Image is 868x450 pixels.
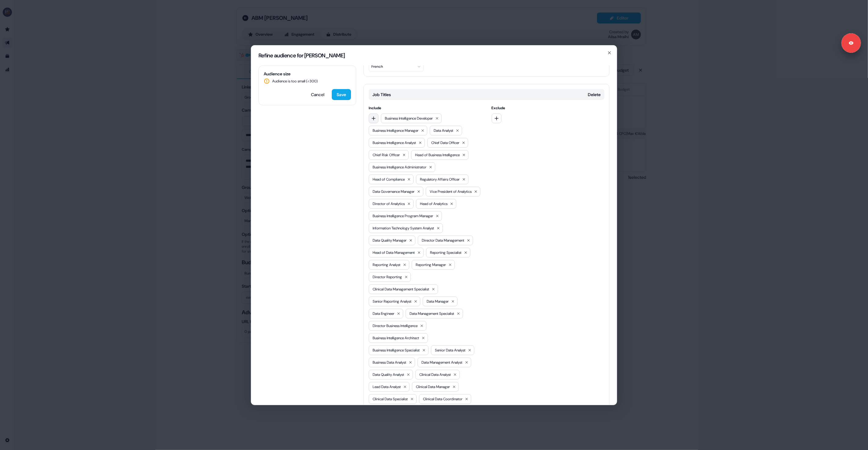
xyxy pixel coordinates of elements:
span: Reporting Specialist [430,250,461,256]
span: Data Manager [427,298,449,304]
span: Information Technology System Analyst [373,225,434,231]
span: Data Engineer [373,311,394,317]
span: Clinical Data Coordinator [423,396,462,402]
span: Clinical Data Management Specialist [373,286,429,292]
span: Head of Data Management [373,250,415,256]
span: Business Intelligence Architect [373,335,419,341]
span: Senior Reporting Analyst [373,298,411,304]
span: Business Intelligence Program Manager [373,213,433,219]
button: Delete [588,92,601,98]
button: French [369,62,424,71]
span: Director of Analytics [373,201,405,207]
span: Business Data Analyst [373,359,406,365]
span: Data Analyst [434,128,453,134]
span: Senior Data Analyst [435,347,465,353]
span: Head of Business Intelligence [415,152,460,158]
span: Data Management Specialist [410,311,454,317]
span: Reporting Analyst [373,262,400,268]
span: Data Governance Manager [373,189,414,195]
span: Head of Analytics [420,201,447,207]
span: Director Reporting [373,274,402,280]
span: Clinical Data Analyst [419,372,451,378]
span: Vice President of Analytics [430,189,472,195]
span: Data Quality Manager [373,237,407,243]
span: Business Intelligence Specialist [373,347,420,353]
span: Clinical Data Specialist [373,396,408,402]
span: Reporting Manager [416,262,446,268]
span: Business Intelligence Analyst [373,140,416,146]
span: Exclude [492,105,605,111]
span: Lead Data Analyst [373,384,401,390]
span: Include [369,105,482,111]
span: Business Intelligence Manager [373,128,418,134]
span: Audience is too small (< 300 ) [272,78,318,84]
span: Director Data Management [422,237,464,243]
span: Data Management Analyst [421,359,462,365]
span: Chief Data Officer [431,140,459,146]
span: Job Titles [372,92,391,98]
span: Clinical Data Manager [416,384,450,390]
span: Director Business Intelligence [373,323,418,329]
span: Business Intelligence Developer [385,115,433,121]
span: Regulatory Affairs Officer [420,176,460,182]
h2: Refine audience for [PERSON_NAME] [259,53,609,58]
span: Business Intelligence Administrator [373,164,426,170]
button: Save [332,89,351,100]
button: Cancel [306,89,329,100]
span: Data Quality Analyst [373,372,404,378]
span: Chief Risk Officer [373,152,400,158]
span: Audience size [264,71,351,77]
span: Head of Compliance [373,176,405,182]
